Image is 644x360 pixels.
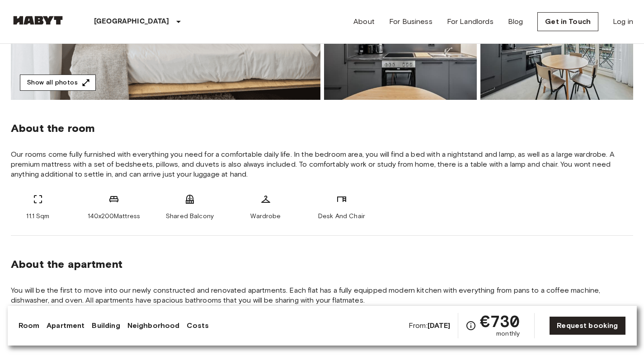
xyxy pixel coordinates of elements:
span: 140x200Mattress [88,212,140,221]
span: About the apartment [11,257,122,271]
span: Desk And Chair [318,212,365,221]
span: monthly [496,329,520,338]
a: Neighborhood [127,320,180,331]
span: About the room [11,122,633,135]
a: Apartment [47,320,85,331]
a: Log in [613,16,633,27]
span: You will be the first to move into our newly constructed and renovated apartments. Each flat has ... [11,285,633,305]
span: From: [409,321,451,331]
a: Costs [187,320,209,331]
svg: Check cost overview for full price breakdown. Please note that discounts apply to new joiners onl... [465,320,476,331]
span: Our rooms come fully furnished with everything you need for a comfortable daily life. In the bedr... [11,150,633,179]
span: €730 [480,313,520,329]
a: Room [19,320,40,331]
a: About [353,16,375,27]
a: Request booking [549,316,625,335]
span: 11.1 Sqm [26,212,49,221]
span: Wardrobe [250,212,281,221]
b: [DATE] [428,321,451,330]
a: Building [92,320,120,331]
a: Blog [508,16,523,27]
span: Shared Balcony [166,212,214,221]
a: Get in Touch [537,12,598,31]
a: For Landlords [447,16,494,27]
img: Habyt [11,16,65,25]
button: Show all photos [20,75,96,91]
a: For Business [389,16,432,27]
p: [GEOGRAPHIC_DATA] [94,16,169,27]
